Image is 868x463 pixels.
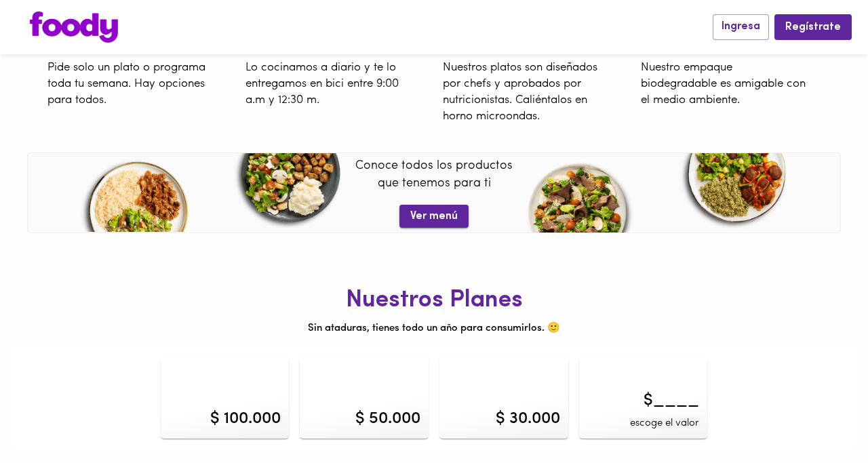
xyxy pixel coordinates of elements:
[789,384,854,449] iframe: Messagebird Livechat Widget
[410,210,458,223] span: Ver menú
[210,407,281,430] div: $ 100.000
[308,323,560,334] span: Sin ataduras, tienes todo un año para consumirlos. 🙂
[774,14,852,39] button: Regístrate
[496,407,560,430] div: $ 30.000
[785,21,841,34] span: Regístrate
[399,205,469,227] button: Ver menú
[630,416,699,430] span: escoge el valor
[235,49,422,119] div: Lo cocinamos a diario y te lo entregamos en bici entre 9:00 a.m y 12:30 m.
[325,158,542,201] p: Conoce todos los productos que tenemos para ti
[713,14,769,39] button: Ingresa
[10,287,858,315] h1: Nuestros Planes
[355,407,420,430] div: $ 50.000
[30,12,118,43] img: logo.png
[722,20,760,33] span: Ingresa
[433,49,620,136] div: Nuestros platos son diseñados por chefs y aprobados por nutricionistas. Caliéntalos en horno micr...
[37,49,224,119] div: Pide solo un plato o programa toda tu semana. Hay opciones para todos.
[631,49,818,119] div: Nuestro empaque biodegradable es amigable con el medio ambiente.
[644,389,699,412] span: $____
